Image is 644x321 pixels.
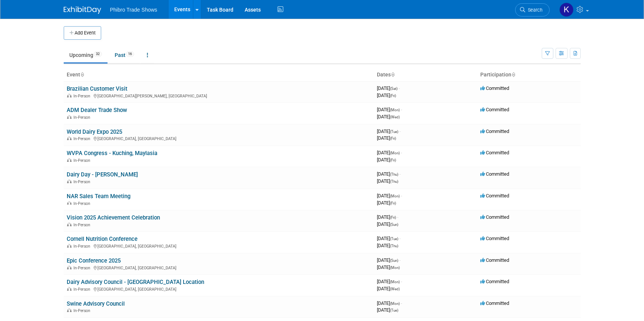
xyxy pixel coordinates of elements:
[390,136,396,140] span: (Fri)
[390,302,400,306] span: (Mon)
[399,236,400,241] span: -
[377,243,398,248] span: [DATE]
[73,266,93,270] span: In-Person
[67,264,371,270] div: [GEOGRAPHIC_DATA], [GEOGRAPHIC_DATA]
[67,93,371,99] div: [GEOGRAPHIC_DATA][PERSON_NAME], [GEOGRAPHIC_DATA]
[126,51,134,57] span: 16
[64,6,101,14] img: ExhibitDay
[401,107,402,112] span: -
[477,69,581,81] th: Participation
[73,179,93,184] span: In-Person
[67,287,72,291] img: In-Person Event
[390,201,396,205] span: (Fri)
[401,279,402,284] span: -
[480,150,509,155] span: Committed
[401,300,402,306] span: -
[559,3,574,17] img: Karol Ehmen
[377,214,398,220] span: [DATE]
[73,308,93,313] span: In-Person
[377,193,402,199] span: [DATE]
[73,115,93,120] span: In-Person
[399,171,400,177] span: -
[390,244,398,248] span: (Thu)
[390,87,397,91] span: (Sat)
[377,221,398,227] span: [DATE]
[67,214,160,221] a: Vision 2025 Achievement Celebration
[525,7,542,13] span: Search
[390,287,400,291] span: (Wed)
[480,128,509,134] span: Committed
[377,107,402,112] span: [DATE]
[480,171,509,177] span: Committed
[67,236,137,242] a: Cornell Nutrition Conference
[377,257,400,263] span: [DATE]
[73,136,93,141] span: In-Person
[399,85,400,91] span: -
[73,201,93,206] span: In-Person
[399,128,400,134] span: -
[480,107,509,112] span: Committed
[377,307,398,313] span: [DATE]
[390,179,398,184] span: (Thu)
[377,157,396,163] span: [DATE]
[67,171,138,178] a: Dairy Day - [PERSON_NAME]
[377,150,402,155] span: [DATE]
[67,243,371,249] div: [GEOGRAPHIC_DATA], [GEOGRAPHIC_DATA]
[73,94,93,99] span: In-Person
[64,26,101,40] button: Add Event
[390,308,398,312] span: (Tue)
[67,193,130,200] a: NAR Sales Team Meeting
[67,135,371,141] div: [GEOGRAPHIC_DATA], [GEOGRAPHIC_DATA]
[67,115,72,119] img: In-Person Event
[67,128,122,135] a: World Dairy Expo 2025
[515,3,550,16] a: Search
[480,257,509,263] span: Committed
[390,151,400,155] span: (Mon)
[67,257,121,264] a: Epic Conference 2025
[401,150,402,155] span: -
[390,115,400,119] span: (Wed)
[64,48,108,62] a: Upcoming32
[390,108,400,112] span: (Mon)
[390,172,398,176] span: (Thu)
[390,237,398,241] span: (Tue)
[73,287,93,292] span: In-Person
[480,214,509,220] span: Committed
[377,264,400,270] span: [DATE]
[67,94,72,97] img: In-Person Event
[377,85,400,91] span: [DATE]
[67,308,72,312] img: In-Person Event
[67,107,127,113] a: ADM Dealer Trade Show
[377,200,396,206] span: [DATE]
[401,193,402,199] span: -
[397,214,398,220] span: -
[67,300,125,307] a: Swine Advisory Council
[67,85,127,92] a: Brazilian Customer Visit
[390,130,398,134] span: (Tue)
[67,286,371,292] div: [GEOGRAPHIC_DATA], [GEOGRAPHIC_DATA]
[110,7,157,13] span: Phibro Trade Shows
[67,150,157,157] a: WVPA Congress - Kuching, Maylasia
[390,215,396,219] span: (Fri)
[377,236,400,241] span: [DATE]
[377,279,402,284] span: [DATE]
[390,194,400,198] span: (Mon)
[374,69,477,81] th: Dates
[377,300,402,306] span: [DATE]
[377,171,400,177] span: [DATE]
[511,72,515,78] a: Sort by Participation Type
[67,158,72,162] img: In-Person Event
[94,51,102,57] span: 32
[480,85,509,91] span: Committed
[390,266,400,270] span: (Mon)
[390,222,398,227] span: (Sun)
[390,94,396,98] span: (Fri)
[73,244,93,249] span: In-Person
[391,72,394,78] a: Sort by Start Date
[67,179,72,183] img: In-Person Event
[390,280,400,284] span: (Mon)
[390,258,398,263] span: (Sun)
[377,114,400,119] span: [DATE]
[67,201,72,205] img: In-Person Event
[73,222,93,227] span: In-Person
